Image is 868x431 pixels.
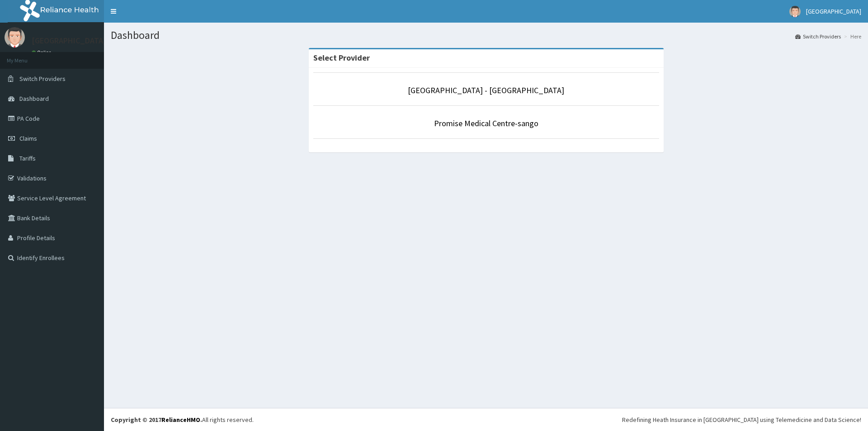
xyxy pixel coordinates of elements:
[104,408,868,431] footer: All rights reserved.
[19,75,66,83] span: Switch Providers
[795,33,841,40] a: Switch Providers
[5,27,25,47] img: User Image
[111,29,861,41] h1: Dashboard
[408,85,564,95] a: [GEOGRAPHIC_DATA] - [GEOGRAPHIC_DATA]
[161,416,200,424] a: RelianceHMO
[32,37,106,45] p: [GEOGRAPHIC_DATA]
[313,52,370,63] strong: Select Provider
[434,118,538,128] a: Promise Medical Centre-sango
[806,7,861,15] span: [GEOGRAPHIC_DATA]
[19,134,37,142] span: Claims
[111,416,202,424] strong: Copyright © 2017 .
[842,33,861,40] li: Here
[19,95,49,103] span: Dashboard
[622,415,861,424] div: Redefining Heath Insurance in [GEOGRAPHIC_DATA] using Telemedicine and Data Science!
[789,6,801,17] img: User Image
[19,154,36,162] span: Tariffs
[32,49,53,56] a: Online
